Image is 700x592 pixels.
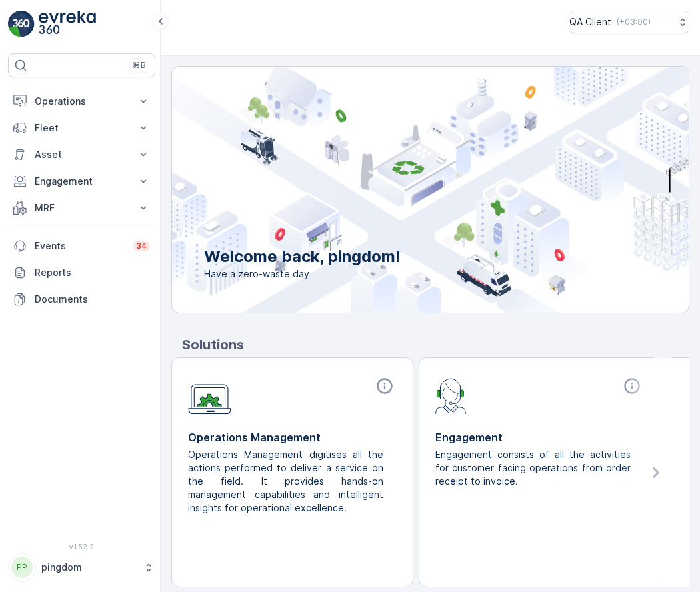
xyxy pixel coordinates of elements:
a: Events34 [8,233,155,259]
img: module-icon [188,377,231,415]
p: Operations Management [188,429,397,445]
button: Operations [8,88,155,115]
button: Asset [8,141,155,168]
p: Engagement [35,175,129,188]
p: 34 [136,241,147,251]
img: city illustration [112,67,689,313]
img: module-icon [435,377,467,414]
p: ( +03:00 ) [617,17,651,27]
p: pingdom [41,561,137,574]
p: Asset [35,148,129,161]
span: v 1.52.2 [8,543,155,551]
p: ⌘B [133,60,146,71]
button: Engagement [8,168,155,195]
p: QA Client [569,15,611,29]
a: Documents [8,286,155,313]
p: Engagement consists of all the activities for customer facing operations from order receipt to in... [435,448,633,488]
button: Fleet [8,115,155,141]
p: Events [35,239,125,253]
p: Operations [35,95,129,108]
img: logo_light-DOdMpM7g.png [39,11,96,37]
div: PP [11,557,33,578]
p: Reports [35,266,150,279]
p: Welcome back, pingdom! [204,246,401,267]
a: Reports [8,259,155,286]
p: Solutions [182,335,689,355]
p: Engagement [435,429,644,445]
p: Documents [35,293,150,306]
p: MRF [35,201,129,215]
span: Have a zero-waste day [204,267,401,281]
img: logo [8,11,35,37]
button: MRF [8,195,155,221]
button: PPpingdom [8,553,155,581]
button: QA Client(+03:00) [569,11,689,33]
p: Fleet [35,121,129,135]
p: Operations Management digitises all the actions performed to deliver a service on the field. It p... [188,448,386,515]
